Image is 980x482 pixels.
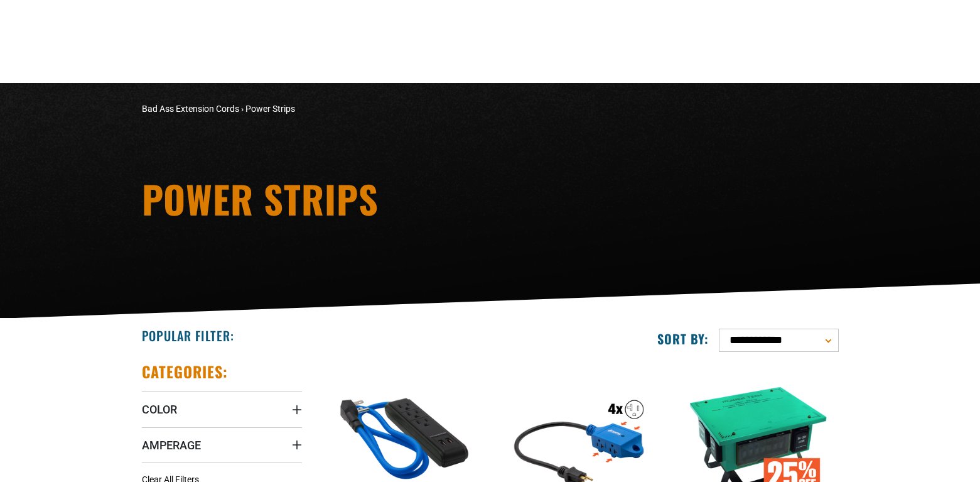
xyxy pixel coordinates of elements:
span: Color [142,402,177,417]
summary: Amperage [142,427,302,463]
summary: Color [142,392,302,427]
nav: breadcrumbs [142,102,600,116]
h2: Popular Filter: [142,327,234,344]
span: › [241,104,244,114]
label: Sort by: [657,331,709,347]
span: Amperage [142,438,201,452]
h2: Categories: [142,362,229,381]
a: Bad Ass Extension Cords [142,104,239,114]
span: Power Strips [245,104,295,114]
h1: Power Strips [142,180,600,217]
